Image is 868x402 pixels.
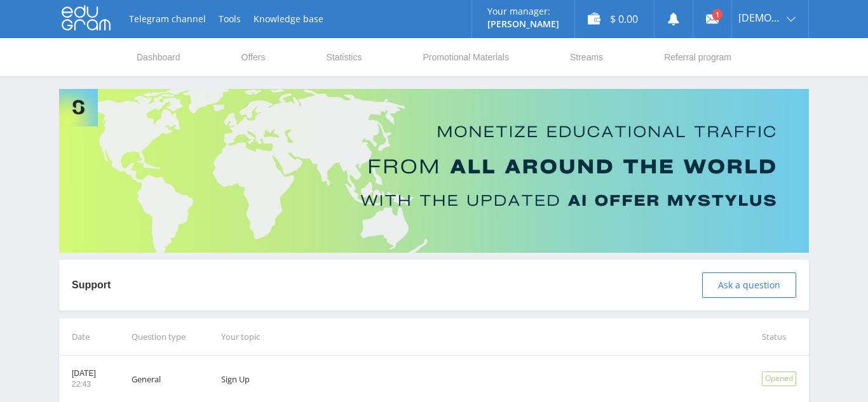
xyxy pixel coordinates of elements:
[738,13,783,23] span: [DEMOGRAPHIC_DATA]
[569,38,604,76] a: Streams
[72,368,96,379] p: [DATE]
[487,19,559,29] p: [PERSON_NAME]
[744,318,809,356] td: Status
[203,318,744,356] td: Your topic
[663,38,733,76] a: Referral program
[59,89,809,253] img: Banner
[72,379,96,390] p: 22:43
[59,318,114,356] td: Date
[114,318,203,356] td: Question type
[325,38,363,76] a: Statistics
[762,372,796,386] div: Opened
[487,6,559,17] p: Your manager:
[702,272,796,298] button: Ask a question
[718,280,780,290] span: Ask a question
[240,38,267,76] a: Offers
[422,38,510,76] a: Promotional Materials
[72,278,111,292] p: Support
[135,38,182,76] a: Dashboard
